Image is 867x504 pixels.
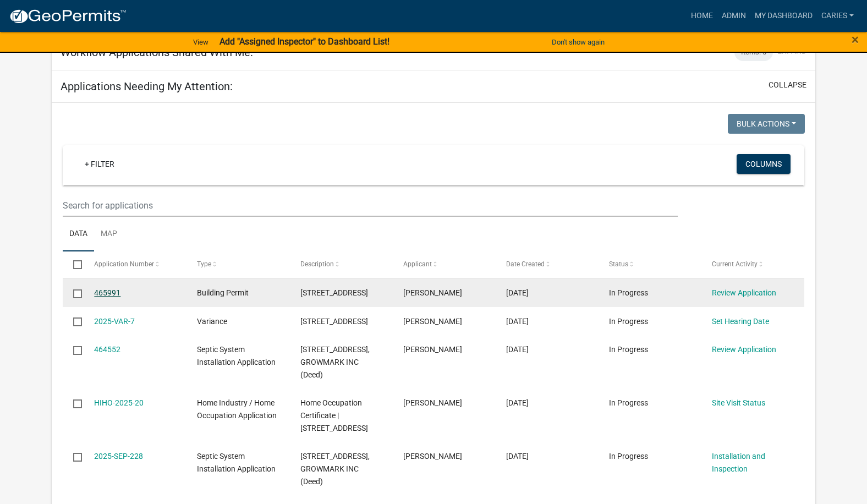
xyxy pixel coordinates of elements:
[197,452,276,473] span: Septic System Installation Application
[403,288,462,297] span: Ryan Hohenberger
[63,251,84,278] datatable-header-cell: Select
[506,317,529,326] span: 08/18/2025
[701,251,804,278] datatable-header-cell: Current Activity
[63,194,678,217] input: Search for applications
[300,260,334,268] span: Description
[728,114,805,134] button: Bulk Actions
[94,345,120,354] a: 464552
[609,398,648,407] span: In Progress
[300,345,370,379] span: 15086 205TH ST, GROWMARK INC (Deed)
[300,317,368,326] span: 22033 M Ave
[506,288,529,297] span: 08/19/2025
[506,260,545,268] span: Date Created
[403,452,462,461] span: Martin Hardon
[94,317,135,326] a: 2025-VAR-7
[609,260,628,268] span: Status
[852,32,859,47] span: ×
[712,398,765,407] a: Site Visit Status
[300,398,368,432] span: Home Occupation Certificate | 18551 260th St.
[609,452,648,461] span: In Progress
[403,398,462,407] span: Roy Weatherly
[506,398,529,407] span: 08/14/2025
[712,345,776,354] a: Review Application
[687,6,717,26] a: Home
[547,33,609,51] button: Don't show again
[609,288,648,297] span: In Progress
[717,6,750,26] a: Admin
[817,6,858,26] a: CarieS
[94,288,120,297] a: 465991
[76,154,123,174] a: + Filter
[403,317,462,326] span: Jason Aldinger
[84,251,186,278] datatable-header-cell: Application Number
[403,345,462,354] span: Martin Hardon
[94,452,143,461] a: 2025-SEP-228
[712,260,758,268] span: Current Activity
[197,260,211,268] span: Type
[197,317,227,326] span: Variance
[712,288,776,297] a: Review Application
[94,398,144,407] a: HIHO-2025-20
[300,452,370,486] span: 15086 205TH ST, GROWMARK INC (Deed)
[197,345,276,366] span: Septic System Installation Application
[712,452,765,473] a: Installation and Inspection
[392,251,495,278] datatable-header-cell: Applicant
[300,288,368,297] span: 16209 T AVE
[506,345,529,354] span: 08/15/2025
[599,251,701,278] datatable-header-cell: Status
[197,398,277,420] span: Home Industry / Home Occupation Application
[186,251,289,278] datatable-header-cell: Type
[609,345,648,354] span: In Progress
[852,33,859,46] button: Close
[750,6,817,26] a: My Dashboard
[769,79,806,91] button: collapse
[189,33,213,51] a: View
[63,217,94,252] a: Data
[289,251,392,278] datatable-header-cell: Description
[220,36,389,47] strong: Add "Assigned Inspector" to Dashboard List!
[712,317,769,326] a: Set Hearing Date
[737,154,791,174] button: Columns
[403,260,432,268] span: Applicant
[61,80,233,93] h5: Applications Needing My Attention:
[197,288,249,297] span: Building Permit
[94,217,124,252] a: Map
[496,251,599,278] datatable-header-cell: Date Created
[506,452,529,461] span: 08/07/2025
[609,317,648,326] span: In Progress
[94,260,154,268] span: Application Number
